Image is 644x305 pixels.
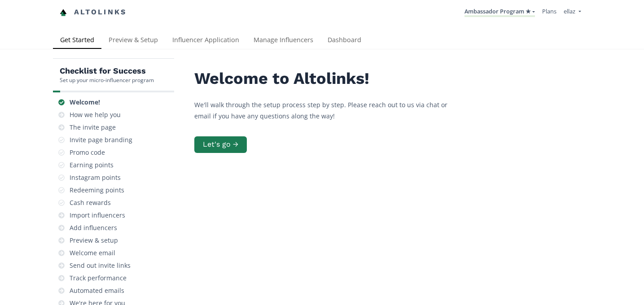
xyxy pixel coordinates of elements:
div: Earning points [70,161,114,170]
div: Track performance [70,274,127,283]
a: Preview & Setup [101,32,165,50]
h2: Welcome to Altolinks! [194,70,464,88]
div: Send out invite links [70,261,131,270]
p: We'll walk through the setup process step by step. Please reach out to us via chat or email if yo... [194,99,464,122]
div: Automated emails [70,286,124,295]
a: Altolinks [60,5,127,20]
div: Import influencers [70,211,125,220]
span: ellaz [564,7,575,15]
div: Redeeming points [70,186,124,195]
button: Let's go → [194,136,247,153]
h5: Checklist for Success [60,65,154,76]
a: Ambassador Program ★ [464,7,535,17]
div: Set up your micro-influencer program [60,76,154,84]
div: Welcome! [70,98,100,107]
div: How we help you [70,110,121,119]
div: Instagram points [70,173,121,182]
div: Cash rewards [70,198,111,207]
div: Welcome email [70,248,115,257]
div: Add influencers [70,223,117,232]
a: ellaz [564,7,581,17]
a: Plans [542,7,556,15]
a: Dashboard [320,32,368,50]
a: Get Started [53,32,101,50]
a: Manage Influencers [246,32,320,50]
div: Promo code [70,148,105,157]
a: Influencer Application [165,32,246,50]
img: favicon-32x32.png [60,9,67,16]
div: Invite page branding [70,135,132,144]
div: Preview & setup [70,236,118,245]
div: The invite page [70,123,116,132]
